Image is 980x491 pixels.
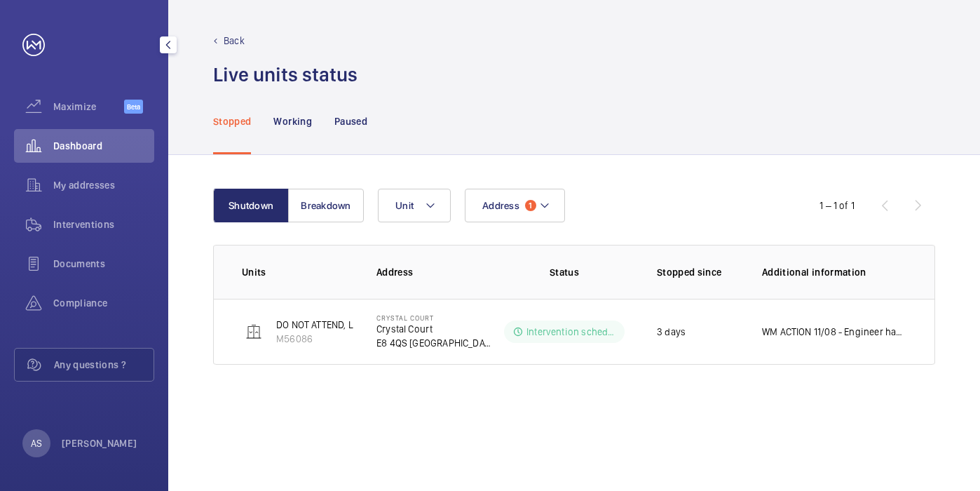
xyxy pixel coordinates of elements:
[395,200,414,211] span: Unit
[819,199,855,213] div: 1 – 1 of 1
[53,139,154,153] span: Dashboard
[288,189,364,222] button: Breakdown
[53,100,124,114] span: Maximize
[31,436,42,450] p: AS
[378,189,451,222] button: Unit
[53,217,154,231] span: Interventions
[376,336,494,350] p: E8 4QS [GEOGRAPHIC_DATA]
[213,114,251,128] p: Stopped
[245,323,262,340] img: elevator.svg
[53,296,154,310] span: Compliance
[213,189,289,222] button: Shutdown
[465,189,565,222] button: Address1
[657,265,740,279] p: Stopped since
[242,265,354,279] p: Units
[657,325,686,339] p: 3 days
[53,257,154,271] span: Documents
[376,322,494,336] p: Crystal Court
[525,200,536,211] span: 1
[504,265,625,279] p: Status
[482,200,519,211] span: Address
[276,318,635,332] p: DO NOT ATTEND, LIFT UNDER MODERNISATION. Evacuation - EPL Passenger Lift No 2
[53,178,154,192] span: My addresses
[213,62,358,88] h1: Live units status
[276,332,635,346] p: M56086
[224,34,245,48] p: Back
[54,358,154,372] span: Any questions ?
[334,114,367,128] p: Paused
[273,114,311,128] p: Working
[376,314,494,322] p: Crystal Court
[526,325,616,339] p: Intervention scheduled
[762,265,906,279] p: Additional information
[62,436,137,450] p: [PERSON_NAME]
[762,325,906,339] p: WM ACTION 11/08 - Engineer has advised a special [PERSON_NAME] key is required for this particula...
[376,265,494,279] p: Address
[124,100,143,114] span: Beta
